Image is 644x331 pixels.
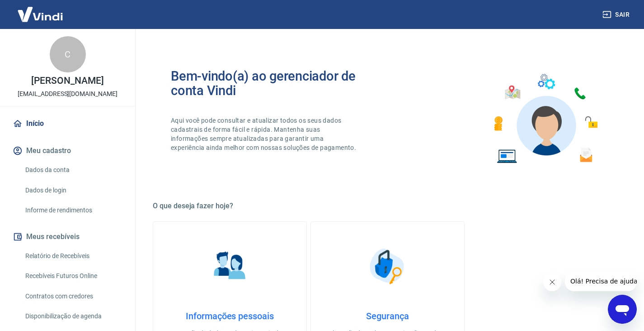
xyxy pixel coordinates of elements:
[11,114,124,134] a: Início
[31,76,103,86] p: [PERSON_NAME]
[486,69,604,169] img: Imagem de um avatar masculino com diversos icones exemplificando as funcionalidades do gerenciado...
[18,89,118,99] p: [EMAIL_ADDRESS][DOMAIN_NAME]
[365,244,410,289] img: Segurança
[543,273,561,291] iframe: Fechar mensagem
[11,141,124,161] button: Meu cadastro
[601,6,633,23] button: Sair
[11,0,70,28] img: Vindi
[171,69,388,98] h2: Bem-vindo(a) ao gerenciador de conta Vindi
[50,36,86,72] div: C
[207,244,253,289] img: Informações pessoais
[5,6,76,14] span: Olá! Precisa de ajuda?
[565,271,637,291] iframe: Mensagem da empresa
[11,227,124,247] button: Meus recebíveis
[22,181,124,200] a: Dados de login
[22,267,124,285] a: Recebíveis Futuros Online
[22,287,124,306] a: Contratos com credores
[22,247,124,265] a: Relatório de Recebíveis
[325,311,450,321] h4: Segurança
[153,201,622,211] h5: O que deseja fazer hoje?
[22,161,124,179] a: Dados da conta
[171,116,358,152] p: Aqui você pode consultar e atualizar todos os seus dados cadastrais de forma fácil e rápida. Mant...
[608,295,637,324] iframe: Botão para abrir a janela de mensagens
[168,311,292,321] h4: Informações pessoais
[22,307,124,326] a: Disponibilização de agenda
[22,201,124,220] a: Informe de rendimentos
